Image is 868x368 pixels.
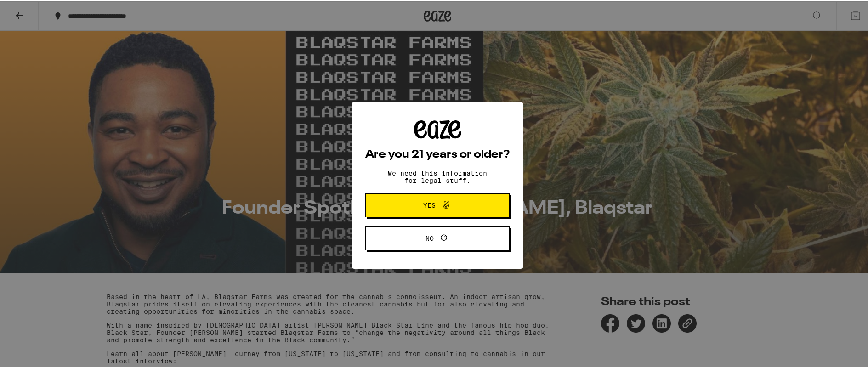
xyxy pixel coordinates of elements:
[6,6,66,14] span: Hi. Need any help?
[365,192,510,216] button: Yes
[425,234,434,240] span: No
[365,225,510,249] button: No
[380,168,495,183] p: We need this information for legal stuff.
[365,148,510,159] h2: Are you 21 years or older?
[424,201,436,207] span: Yes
